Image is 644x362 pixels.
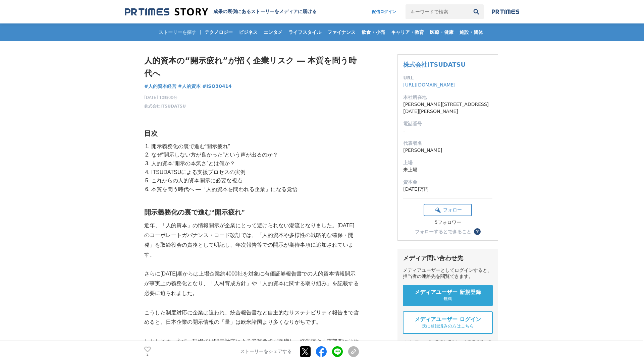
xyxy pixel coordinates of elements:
[403,285,493,306] a: メディアユーザー 新規登録 無料
[443,296,452,302] span: 無料
[202,83,232,89] span: #ISO30414
[474,228,481,235] button: ？
[144,95,186,101] span: [DATE] 10時00分
[125,7,208,16] img: 成果の裏側にあるストーリーをメディアに届ける
[150,185,359,194] li: 本質を問う時代へ ―「人的資本を問われる企業」になる覚悟
[144,353,151,356] p: 2
[475,229,480,234] span: ？
[202,83,232,90] a: #ISO30414
[144,208,245,216] strong: 開示義務化の裏で進む“開示疲れ”
[144,269,359,298] p: さらに[DATE]期からは上場企業約4000社を対象に有価証券報告書での人的資本情報開示が事実上の義務化となり、「人材育成方針」や「人的資本に関する取り組み」を記載する必要に迫られました。
[406,4,469,19] input: キーワードで検索
[144,83,176,89] span: #人的資本経営
[178,83,201,90] a: #人的資本
[178,83,201,89] span: #人的資本
[240,349,292,355] p: ストーリーをシェアする
[144,308,359,327] p: こうした制度対応に企業は追われ、統合報告書など自主的なサステナビリティ報告まで含めると、日本企業の開示情報の「量」は欧米諸国より多くなりがちです。
[325,29,358,35] span: ファイナンス
[427,29,456,35] span: 医療・健康
[415,229,471,234] div: フォローするとできること
[150,150,359,159] li: なぜ“開示しない方が良かった”という声が出るのか？
[403,82,455,87] a: [URL][DOMAIN_NAME]
[236,29,260,35] span: ビジネス
[403,179,492,186] dt: 資本金
[403,311,493,334] a: メディアユーザー ログイン 既に登録済みの方はこちら
[427,23,456,41] a: 医療・健康
[144,130,158,137] strong: 目次
[359,23,388,41] a: 飲食・小売
[213,9,317,15] h2: 成果の裏側にあるストーリーをメディアに届ける
[144,337,359,356] p: しかしその一方で、現場では開示対応による業務負担が急増し、経営陣や人事部門には次第に が広がっています。
[424,220,472,226] div: 5フォロワー
[388,29,427,35] span: キャリア・教育
[415,316,481,323] span: メディアユーザー ログイン
[261,23,285,41] a: エンタメ
[457,29,486,35] span: 施設・団体
[403,140,492,147] dt: 代表者名
[286,23,324,41] a: ライフスタイル
[365,4,403,19] a: 配信ログイン
[403,120,492,127] dt: 電話番号
[150,176,359,185] li: これからの人的資本開示に必要な視点
[422,323,474,329] span: 既に登録済みの方はこちら
[424,204,472,216] button: フォロー
[202,29,235,35] span: テクノロジー
[403,127,492,134] dd: -
[388,23,427,41] a: キャリア・教育
[236,23,260,41] a: ビジネス
[125,7,317,16] a: 成果の裏側にあるストーリーをメディアに届ける 成果の裏側にあるストーリーをメディアに届ける
[359,29,388,35] span: 飲食・小売
[415,289,481,296] span: メディアユーザー 新規登録
[403,147,492,154] dd: [PERSON_NAME]
[286,29,324,35] span: ライフスタイル
[144,103,186,109] a: 株式会社ITSUDATSU
[403,159,492,166] dt: 上場
[403,254,493,262] div: メディア問い合わせ先
[144,83,176,90] a: #人的資本経営
[202,23,235,41] a: テクノロジー
[403,166,492,173] dd: 未上場
[403,101,492,115] dd: [PERSON_NAME][STREET_ADDRESS][DATE][PERSON_NAME]
[469,4,484,19] button: 検索
[403,74,492,81] dt: URL
[403,186,492,193] dd: [DATE]万円
[457,23,486,41] a: 施設・団体
[492,9,519,14] img: prtimes
[144,221,359,259] p: 近年、「人的資本」の情報開示が企業にとって避けられない潮流となりました。[DATE]のコーポレートガバナンス・コード改訂では、「人的資本や多様性の戦略的な確保・開発」を取締役会の責務として明記し...
[144,54,359,80] h1: 人的資本の“開示疲れ”が招く企業リスク ― 本質を問う時代へ
[150,168,359,177] li: ITSUDATSUによる支援プロセスの実例
[403,267,493,280] div: メディアユーザーとしてログインすると、担当者の連絡先を閲覧できます。
[325,23,358,41] a: ファイナンス
[403,94,492,101] dt: 本社所在地
[150,142,359,151] li: 開示義務化の裏で進む“開示疲れ”
[150,159,359,168] li: 人的資本“開示の本気さ”とは何か？
[403,61,466,68] a: 株式会社ITSUDATSU
[261,29,285,35] span: エンタメ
